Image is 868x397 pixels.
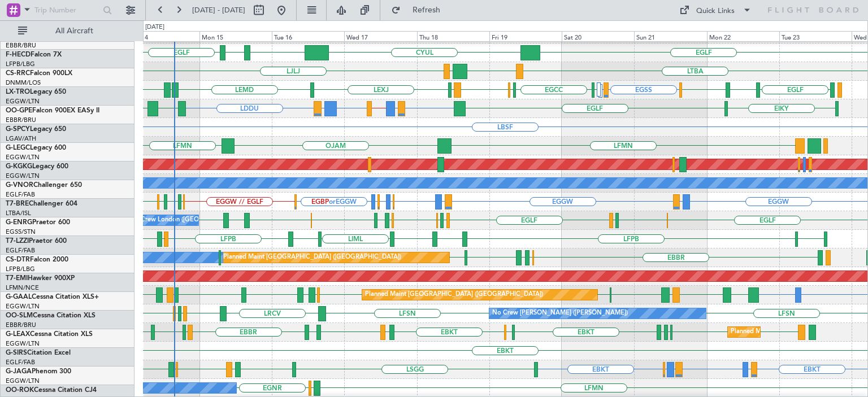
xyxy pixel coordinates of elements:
a: EGGW/LTN [6,97,40,106]
span: CS-DTR [6,256,30,263]
span: G-LEAX [6,331,30,338]
a: EGLF/FAB [6,358,35,367]
button: Quick Links [674,1,757,19]
a: G-JAGAPhenom 300 [6,368,71,375]
div: Thu 18 [417,31,489,41]
a: G-LEGCLegacy 600 [6,145,66,151]
span: CS-RRC [6,70,30,77]
span: OO-GPE [6,107,32,114]
a: LX-TROLegacy 650 [6,89,66,95]
span: G-JAGA [6,368,32,375]
a: EGGW/LTN [6,302,40,311]
div: Sun 21 [634,31,706,41]
span: G-SPCY [6,126,30,133]
div: No Crew [PERSON_NAME] ([PERSON_NAME]) [492,305,628,322]
a: LFMN/NCE [6,283,39,292]
a: G-LEAXCessna Citation XLS [6,331,93,338]
div: [DATE] [145,23,164,32]
a: G-SIRSCitation Excel [6,350,71,356]
a: T7-EMIHawker 900XP [6,275,75,282]
div: Mon 22 [707,31,779,41]
span: T7-BRE [6,200,29,207]
span: G-LEGC [6,145,30,151]
div: Sat 20 [562,31,634,41]
a: F-HECDFalcon 7X [6,51,62,58]
div: No Crew London ([GEOGRAPHIC_DATA]) [130,212,250,229]
a: EGGW/LTN [6,172,40,180]
a: LGAV/ATH [6,134,36,143]
a: T7-BREChallenger 604 [6,200,77,207]
div: Mon 15 [199,31,272,41]
div: Wed 17 [344,31,416,41]
div: Fri 19 [489,31,562,41]
span: G-VNOR [6,182,33,189]
a: G-GAALCessna Citation XLS+ [6,294,99,300]
button: All Aircraft [12,22,123,40]
a: EGLF/FAB [6,190,35,199]
a: CS-RRCFalcon 900LX [6,70,72,77]
span: All Aircraft [29,27,119,35]
a: LFPB/LBG [6,60,35,68]
a: EGGW/LTN [6,377,40,385]
span: OO-SLM [6,312,33,319]
a: LFPB/LBG [6,265,35,273]
a: OO-ROKCessna Citation CJ4 [6,387,97,394]
a: EGLF/FAB [6,246,35,255]
button: Refresh [386,1,454,19]
div: Planned Maint [GEOGRAPHIC_DATA] ([GEOGRAPHIC_DATA]) [223,249,401,266]
a: G-VNORChallenger 650 [6,182,82,189]
span: F-HECD [6,51,31,58]
div: Sun 14 [127,31,199,41]
span: G-GAAL [6,294,32,300]
span: OO-ROK [6,387,34,394]
a: T7-LZZIPraetor 600 [6,238,67,245]
a: G-SPCYLegacy 650 [6,126,66,133]
a: CS-DTRFalcon 2000 [6,256,68,263]
a: OO-SLMCessna Citation XLS [6,312,96,319]
input: Trip Number [34,2,99,19]
a: EBBR/BRU [6,41,36,50]
span: T7-EMI [6,275,28,282]
a: EGSS/STN [6,228,36,236]
a: G-KGKGLegacy 600 [6,163,68,170]
span: G-SIRS [6,350,27,356]
div: Quick Links [696,6,735,17]
span: G-KGKG [6,163,32,170]
div: Tue 23 [779,31,852,41]
div: Planned Maint [GEOGRAPHIC_DATA] ([GEOGRAPHIC_DATA]) [365,286,543,303]
div: Planned Maint Kortrijk-[GEOGRAPHIC_DATA] [731,324,862,341]
a: EBBR/BRU [6,116,36,124]
a: DNMM/LOS [6,78,41,87]
a: EGGW/LTN [6,339,40,348]
span: [DATE] - [DATE] [192,5,245,15]
a: LTBA/ISL [6,209,31,217]
a: EBBR/BRU [6,321,36,329]
a: G-ENRGPraetor 600 [6,219,70,226]
span: LX-TRO [6,89,30,95]
a: OO-GPEFalcon 900EX EASy II [6,107,99,114]
span: Refresh [403,6,450,14]
span: G-ENRG [6,219,32,226]
a: EGGW/LTN [6,153,40,162]
div: Tue 16 [272,31,344,41]
span: T7-LZZI [6,238,29,245]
